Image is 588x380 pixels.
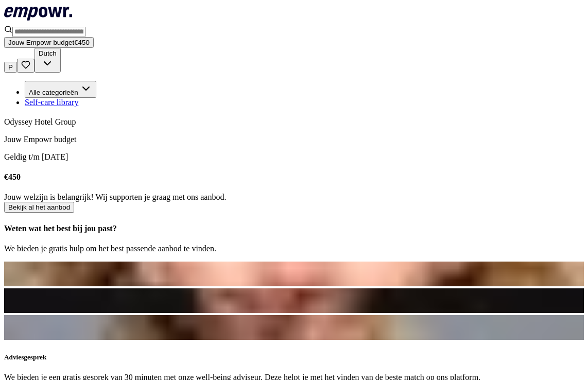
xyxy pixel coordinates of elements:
a: Jouw Empowr budget€450 [4,38,94,46]
img: Avatar [4,262,584,286]
input: Search for products, categories or subcategories [12,27,85,37]
button: Bekijk al het aanbod [4,202,74,213]
div: Jouw welzijn is belangrijk! Wij supporten je graag met ons aanbod. [4,193,584,202]
a: Bekijk al het aanbod [4,202,74,211]
h4: Weten wat het best bij jou past? [4,224,584,233]
p: Odyssey Hotel Group [4,117,584,127]
button: Alle categorieën [25,81,96,98]
span: Jouw Empowr budget [8,39,74,46]
nav: Main [4,81,584,107]
h4: € 450 [4,172,584,182]
a: Self-care library [25,98,78,107]
p: We bieden je gratis hulp om het best passende aanbod te vinden. [4,244,584,253]
div: Geldig t/m [DATE] [4,152,584,162]
span: € 450 [74,39,90,46]
button: P [4,62,17,73]
h5: Adviesgesprek [4,353,584,361]
p: Jouw Empowr budget [4,135,584,144]
button: Jouw Empowr budget€450 [4,37,94,48]
img: Avatar [4,288,584,313]
img: Avatar [4,315,584,340]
